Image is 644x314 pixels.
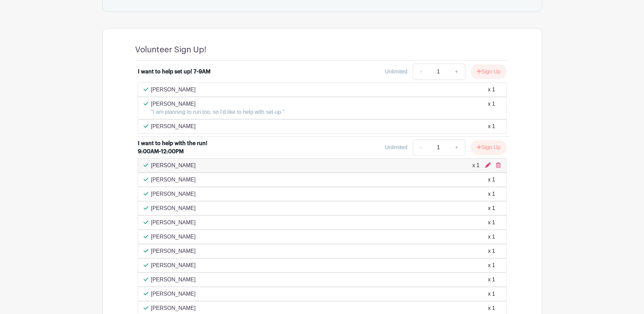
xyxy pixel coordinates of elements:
div: x 1 [488,233,495,241]
div: I want to help with the run! 9:00AM-12:00PM [138,139,222,156]
p: [PERSON_NAME] [151,261,196,269]
div: x 1 [488,304,495,312]
div: x 1 [488,247,495,255]
p: [PERSON_NAME] [151,190,196,198]
div: x 1 [488,190,495,198]
p: [PERSON_NAME] [151,276,196,284]
div: x 1 [488,176,495,184]
p: [PERSON_NAME] [151,204,196,212]
button: Sign Up [471,65,507,79]
a: - [413,64,428,80]
button: Sign Up [471,140,507,155]
p: [PERSON_NAME] [151,176,196,184]
div: x 1 [488,261,495,269]
div: x 1 [488,290,495,298]
div: I want to help set up! 7-9AM [138,68,210,76]
p: [PERSON_NAME] [151,122,196,130]
div: x 1 [488,86,495,94]
div: x 1 [488,276,495,284]
a: + [448,139,465,156]
p: [PERSON_NAME] [151,233,196,241]
p: [PERSON_NAME] [151,86,196,94]
div: x 1 [472,161,479,170]
h4: Volunteer Sign Up! [135,45,206,55]
div: Unlimited [385,143,407,152]
p: [PERSON_NAME] [151,304,196,312]
p: [PERSON_NAME] [151,219,196,227]
div: x 1 [488,122,495,130]
a: - [413,139,428,156]
p: [PERSON_NAME] [151,290,196,298]
p: "I am planning to run too, so I'd like to help with set-up." [151,108,284,116]
div: x 1 [488,219,495,227]
div: x 1 [488,100,495,116]
div: Unlimited [385,68,407,76]
p: [PERSON_NAME] [151,161,196,170]
div: x 1 [488,204,495,212]
p: [PERSON_NAME] [151,247,196,255]
p: [PERSON_NAME] [151,100,284,108]
a: + [448,64,465,80]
